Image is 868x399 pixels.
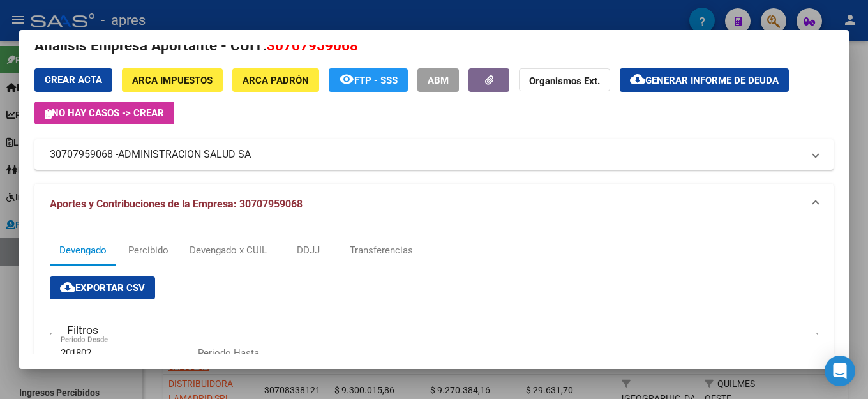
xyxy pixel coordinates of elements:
[61,323,105,337] h3: Filtros
[267,37,358,54] span: 30707959068
[60,280,75,295] mat-icon: cloud_download
[620,68,789,92] button: Generar informe de deuda
[243,75,309,86] span: ARCA Padrón
[34,102,174,124] button: No hay casos -> Crear
[339,72,354,87] mat-icon: remove_red_eye
[645,75,779,86] span: Generar informe de deuda
[59,243,107,257] div: Devengado
[232,68,319,92] button: ARCA Padrón
[825,356,855,386] div: Open Intercom Messenger
[428,75,449,86] span: ABM
[60,282,145,294] span: Exportar CSV
[50,147,803,162] mat-panel-title: 30707959068 -
[329,68,408,92] button: FTP - SSS
[50,276,155,299] button: Exportar CSV
[519,68,610,92] button: Organismos Ext.
[45,74,102,86] span: Crear Acta
[118,147,251,162] span: ADMINISTRACION SALUD SA
[350,243,413,257] div: Transferencias
[354,75,398,86] span: FTP - SSS
[417,68,459,92] button: ABM
[50,198,303,210] span: Aportes y Contribuciones de la Empresa: 30707959068
[529,75,600,87] strong: Organismos Ext.
[128,243,168,257] div: Percibido
[34,139,834,170] mat-expansion-panel-header: 30707959068 -ADMINISTRACION SALUD SA
[132,75,213,86] span: ARCA Impuestos
[34,68,112,92] button: Crear Acta
[190,243,267,257] div: Devengado x CUIL
[45,107,164,119] span: No hay casos -> Crear
[297,243,320,257] div: DDJJ
[34,35,834,57] h2: Análisis Empresa Aportante - CUIT:
[122,68,223,92] button: ARCA Impuestos
[630,72,645,87] mat-icon: cloud_download
[34,184,834,225] mat-expansion-panel-header: Aportes y Contribuciones de la Empresa: 30707959068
